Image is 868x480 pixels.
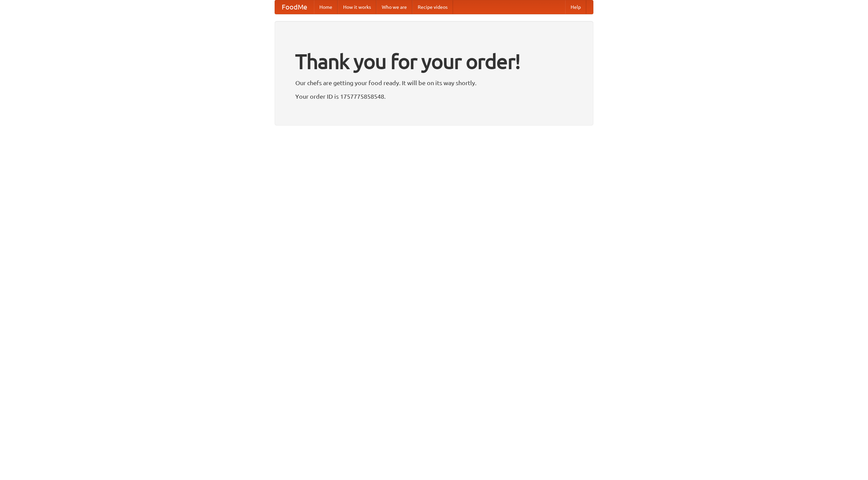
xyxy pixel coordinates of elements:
a: FoodMe [275,0,314,14]
a: Help [565,0,586,14]
a: Who we are [376,0,412,14]
p: Our chefs are getting your food ready. It will be on its way shortly. [295,78,573,88]
a: Recipe videos [412,0,453,14]
a: Home [314,0,338,14]
h1: Thank you for your order! [295,45,573,78]
a: How it works [338,0,376,14]
p: Your order ID is 1757775858548. [295,91,573,101]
